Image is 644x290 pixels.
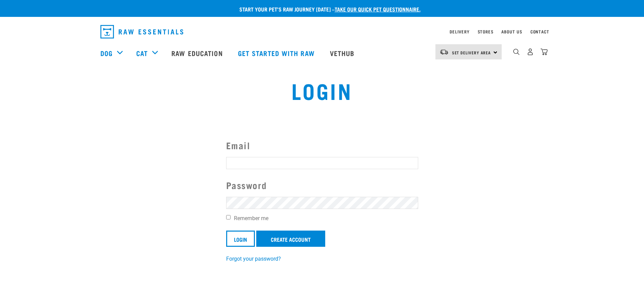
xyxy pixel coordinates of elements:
a: Contact [530,30,549,33]
img: home-icon@2x.png [541,48,548,55]
h1: Login [119,78,524,102]
img: user.png [527,48,534,55]
span: Set Delivery Area [452,51,491,54]
a: Cat [136,48,148,58]
label: Remember me [226,214,418,222]
a: Stores [478,30,494,33]
img: Raw Essentials Logo [100,25,183,38]
a: Vethub [323,39,363,67]
a: Dog [100,48,113,58]
input: Remember me [226,215,231,219]
a: Create Account [256,231,325,247]
a: Delivery [450,30,469,33]
a: Raw Education [165,39,231,67]
a: take our quick pet questionnaire. [335,7,421,10]
img: van-moving.png [439,49,449,55]
label: Password [226,178,418,192]
img: home-icon-1@2x.png [513,49,520,55]
nav: dropdown navigation [95,22,549,41]
a: Forgot your password? [226,256,281,262]
input: Login [226,231,255,247]
label: Email [226,138,418,152]
a: Get started with Raw [231,39,323,67]
a: About Us [501,30,522,33]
